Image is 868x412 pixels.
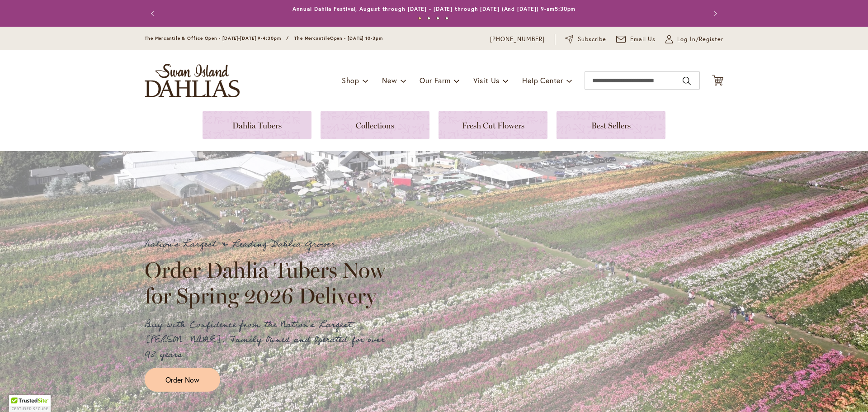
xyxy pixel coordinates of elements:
[677,35,723,44] span: Log In/Register
[616,35,656,44] a: Email Us
[522,76,563,85] span: Help Center
[565,35,606,44] a: Subscribe
[9,395,51,412] div: TrustedSite Certified
[145,237,393,252] p: Nation's Largest & Leading Dahlia Grower
[330,35,383,41] span: Open - [DATE] 10-3pm
[145,35,330,41] span: The Mercantile & Office Open - [DATE]-[DATE] 9-4:30pm / The Mercantile
[473,76,500,85] span: Visit Us
[490,35,545,44] a: [PHONE_NUMBER]
[445,17,448,20] button: 4 of 4
[165,374,199,385] span: Order Now
[145,5,163,23] button: Previous
[382,76,397,85] span: New
[145,257,393,308] h2: Order Dahlia Tubers Now for Spring 2026 Delivery
[705,5,723,23] button: Next
[578,35,606,44] span: Subscribe
[436,17,439,20] button: 3 of 4
[418,17,421,20] button: 1 of 4
[145,368,220,392] a: Order Now
[145,317,393,362] p: Buy with Confidence from the Nation's Largest [PERSON_NAME]. Family Owned and Operated for over 9...
[420,76,450,85] span: Our Farm
[292,5,576,12] a: Annual Dahlia Festival, August through [DATE] - [DATE] through [DATE] (And [DATE]) 9-am5:30pm
[427,17,430,20] button: 2 of 4
[342,76,359,85] span: Shop
[145,64,240,97] a: store logo
[665,35,723,44] a: Log In/Register
[630,35,656,44] span: Email Us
